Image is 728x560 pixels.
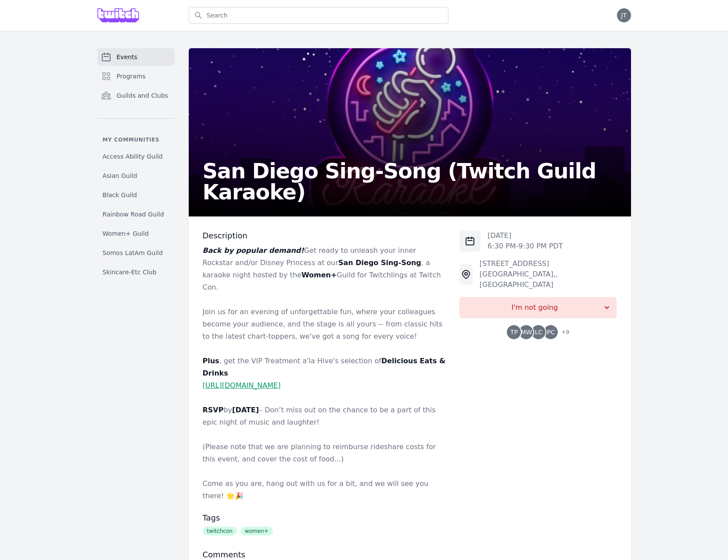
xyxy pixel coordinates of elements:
p: Come as you are, hang out with us for a bit, and we will see you there! 🌟🎉 [203,478,446,502]
strong: Women+ [301,271,337,279]
a: Somos LatAm Guild [97,245,175,261]
span: Events [117,53,137,61]
em: Back by popular demand! [203,246,304,255]
button: I'm not going [459,297,617,318]
span: Access Ability Guild [103,152,163,161]
p: My communities [97,136,175,143]
button: JT [617,8,631,22]
span: JT [621,12,627,18]
span: Rainbow Road Guild [103,210,164,219]
span: [STREET_ADDRESS][GEOGRAPHIC_DATA], , [GEOGRAPHIC_DATA] [480,259,558,289]
a: Black Guild [97,187,175,203]
span: Programs [117,72,146,81]
h3: Description [203,230,446,241]
p: (Please note that we are planning to reimburse rideshare costs for this event, and cover the cost... [203,441,446,465]
strong: Delicious Eats & Drinks [203,357,445,377]
input: Search [189,7,448,24]
span: Skincare-Etc Club [103,268,157,276]
span: TP [510,329,518,335]
span: Somos LatAm Guild [103,248,163,257]
a: Events [97,48,175,66]
a: Guilds and Clubs [97,87,175,104]
nav: Sidebar [97,48,175,280]
strong: San Diego Sing-Song [338,259,421,267]
h2: San Diego Sing-Song (Twitch Guild Karaoke) [203,160,617,202]
a: Women+ Guild [97,226,175,241]
span: LC [535,329,543,335]
span: twitchcon [203,527,237,535]
strong: Plus [203,357,219,365]
p: , get the VIP Treatment a'la Hive's selection of [203,355,446,379]
span: women+ [240,527,273,535]
span: PC [547,329,555,335]
a: Access Ability Guild [97,149,175,164]
p: [DATE] [488,230,563,241]
strong: [DATE] [232,406,259,414]
p: 6:30 PM - 9:30 PM PDT [488,241,563,252]
h3: Comments [203,549,446,560]
span: Black Guild [103,191,137,199]
span: Guilds and Clubs [117,91,169,100]
a: Asian Guild [97,168,175,184]
h3: Tags [203,513,446,523]
span: MW [520,329,532,335]
img: Grove [97,8,140,22]
span: I'm not going [466,302,602,313]
a: Skincare-Etc Club [97,264,175,280]
a: Rainbow Road Guild [97,206,175,222]
p: Join us for an evening of unforgettable fun, where your colleagues become your audience, and the ... [203,306,446,343]
span: Women+ Guild [103,229,149,238]
a: [URL][DOMAIN_NAME] [203,381,281,390]
p: Get ready to unleash your inner Rockstar and/or Disney Princess at our , a karaoke night hosted b... [203,245,446,294]
span: + 9 [556,327,569,339]
span: Asian Guild [103,171,137,180]
a: Programs [97,67,175,85]
strong: RSVP [203,406,224,414]
p: by – Don’t miss out on the chance to be a part of this epic night of music and laughter! [203,404,446,429]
